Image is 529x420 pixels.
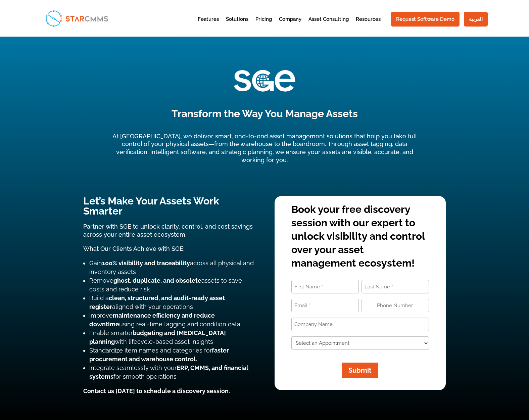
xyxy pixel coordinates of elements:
[219,56,310,105] img: SGE Logo
[391,12,460,27] a: Request Software Demo
[291,203,429,280] p: Book your free discovery session with our expert to unlock visibility and control over your asset...
[107,132,422,164] p: At [GEOGRAPHIC_DATA], we deliver smart, end-to-end asset management solutions that help you take ...
[43,7,111,29] img: StarCMMS
[291,318,429,331] input: Company Name *
[89,276,254,294] li: Remove assets to save costs and reduce risk​
[89,347,229,363] strong: faster procurement and warehouse control​.
[83,245,254,259] p: What Our Clients Achieve with SGE​:
[362,280,429,293] input: Last Name *
[342,363,378,378] button: Submit
[83,223,254,245] p: Partner with SGE to unlock clarity, control, and cost savings across your entire asset ecosystem.​
[113,277,201,284] strong: ghost, duplicate, and obsolete
[89,259,254,276] li: Gain across all physical and inventory assets​
[279,17,301,33] a: Company
[308,17,349,33] a: Asset Consulting
[291,280,359,293] input: First Name *
[89,312,215,328] strong: maintenance efficiency and reduce downtime
[83,109,446,122] h3: Transform the Way You Manage Assets
[226,17,248,33] a: Solutions
[83,387,230,394] strong: Contact us [DATE] to schedule a discovery session.​
[89,294,254,311] li: Build a aligned with your operations​
[255,17,272,33] a: Pricing
[89,311,254,329] li: Improve using real-time tagging and condition data​
[89,364,248,380] strong: ERP, CMMS, and financial systems
[89,329,254,346] li: Enable smarter with lifecycle-based asset insights​
[348,366,372,374] span: Submit
[89,364,254,381] li: Integrate seamlessly with your for smooth operations​
[291,299,359,312] input: Email *
[198,17,219,33] a: Features
[89,294,225,310] strong: clean, structured, and audit-ready asset register
[464,12,488,27] a: العربية
[102,260,190,267] strong: 100% visibility and traceability
[89,346,254,364] li: Standardize item names and categories for
[356,17,381,33] a: Resources
[89,329,226,345] strong: budgeting and [MEDICAL_DATA] planning
[83,196,254,220] h3: Let’s Make Your Assets Work Smarter
[362,299,429,312] input: Phone Number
